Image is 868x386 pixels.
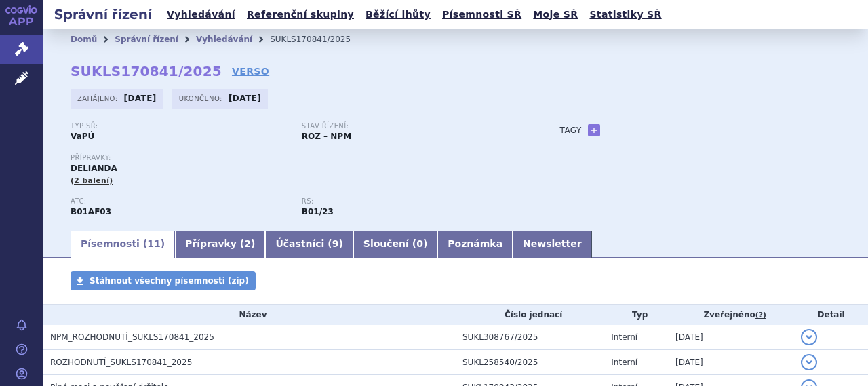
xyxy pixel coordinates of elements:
abbr: (?) [755,311,766,320]
strong: [DATE] [124,94,157,103]
a: Vyhledávání [196,35,252,44]
h3: Tagy [560,122,582,138]
th: Detail [794,305,868,325]
button: detail [801,354,817,370]
p: RS: [302,197,519,206]
p: ATC: [71,197,288,206]
span: 0 [416,238,423,249]
td: [DATE] [669,350,794,375]
strong: VaPÚ [71,132,94,141]
strong: gatrany a xabany vyšší síly [302,207,334,216]
a: Vyhledávání [163,5,239,24]
span: 9 [332,238,339,249]
p: Přípravky: [71,154,533,162]
strong: SUKLS170841/2025 [71,63,222,79]
td: SUKL308767/2025 [456,325,604,350]
a: Přípravky (2) [175,231,265,258]
a: Referenční skupiny [243,5,358,24]
li: SUKLS170841/2025 [270,29,368,50]
span: 2 [244,238,251,249]
strong: EDOXABAN [71,207,111,216]
span: Interní [611,332,637,342]
a: Moje SŘ [529,5,582,24]
span: ROZHODNUTÍ_SUKLS170841_2025 [50,358,192,367]
td: [DATE] [669,325,794,350]
span: Zahájeno: [77,93,120,104]
a: Správní řízení [115,35,178,44]
span: Stáhnout všechny písemnosti (zip) [90,276,249,286]
strong: ROZ – NPM [302,132,351,141]
a: Domů [71,35,97,44]
span: Interní [611,358,637,367]
th: Typ [604,305,669,325]
a: Statistiky SŘ [585,5,665,24]
a: Písemnosti SŘ [438,5,526,24]
a: Stáhnout všechny písemnosti (zip) [71,271,256,290]
span: 11 [147,238,160,249]
a: Písemnosti (11) [71,231,175,258]
a: VERSO [232,64,269,78]
td: SUKL258540/2025 [456,350,604,375]
span: Ukončeno: [179,93,225,104]
a: + [588,124,600,136]
p: Stav řízení: [302,122,519,130]
strong: [DATE] [229,94,261,103]
h2: Správní řízení [43,5,163,24]
a: Sloučení (0) [353,231,437,258]
span: NPM_ROZHODNUTÍ_SUKLS170841_2025 [50,332,214,342]
th: Zveřejněno [669,305,794,325]
button: detail [801,329,817,345]
th: Číslo jednací [456,305,604,325]
span: (2 balení) [71,176,113,185]
a: Účastníci (9) [265,231,353,258]
a: Newsletter [513,231,592,258]
span: DELIANDA [71,163,117,173]
p: Typ SŘ: [71,122,288,130]
a: Běžící lhůty [361,5,435,24]
a: Poznámka [437,231,513,258]
th: Název [43,305,456,325]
